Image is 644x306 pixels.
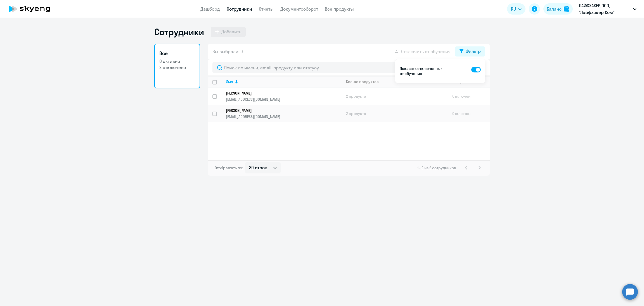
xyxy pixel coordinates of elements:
h1: Сотрудники [154,26,204,37]
a: [PERSON_NAME][EMAIL_ADDRESS][DOMAIN_NAME] [226,108,341,119]
div: Баланс [547,6,562,12]
div: Имя [226,79,233,84]
div: Фильтр [466,48,481,55]
span: Вы выбрали: 0 [212,48,243,55]
p: ЛАЙФХАКЕР, ООО, “Лайфхакер Ком” договор [579,2,631,16]
p: [PERSON_NAME] [226,108,334,113]
span: 1 - 2 из 2 сотрудников [417,165,456,170]
p: [EMAIL_ADDRESS][DOMAIN_NAME] [226,97,341,102]
button: Добавить [211,27,246,37]
span: RU [511,6,516,12]
button: RU [507,3,525,15]
button: Фильтр [455,46,485,57]
p: [PERSON_NAME] [226,91,334,96]
p: 2 отключено [159,64,195,70]
h3: Все [159,50,195,57]
div: Добавить [221,28,241,35]
span: Отображать по: [215,165,243,170]
td: 2 продукта [342,105,448,122]
button: ЛАЙФХАКЕР, ООО, “Лайфхакер Ком” договор [576,2,639,16]
div: Кол-во продуктов [346,79,379,84]
a: Все0 активно2 отключено [154,44,200,88]
p: [EMAIL_ADDRESS][DOMAIN_NAME] [226,114,341,119]
a: Все продукты [325,6,354,12]
p: 0 активно [159,58,195,64]
td: Отключен [448,105,490,122]
a: [PERSON_NAME][EMAIL_ADDRESS][DOMAIN_NAME] [226,91,341,102]
a: Сотрудники [227,6,252,12]
div: Имя [226,79,341,84]
input: Поиск по имени, email, продукту или статусу [212,62,485,73]
a: Отчеты [259,6,274,12]
td: 2 продукта [342,88,448,105]
button: Балансbalance [543,3,573,15]
a: Дашборд [200,6,220,12]
a: Документооборот [280,6,318,12]
div: Кол-во продуктов [346,79,448,84]
td: Отключен [448,88,490,105]
img: balance [564,6,569,12]
p: Показать отключенных от обучения [400,66,444,76]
